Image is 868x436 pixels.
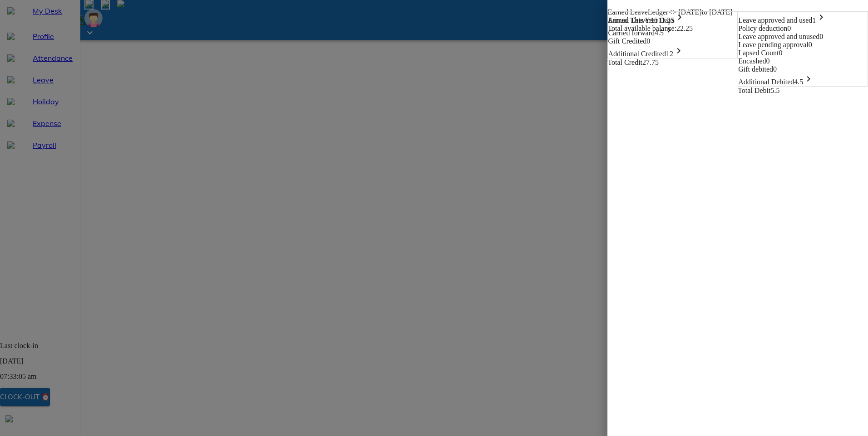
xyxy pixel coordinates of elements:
[642,58,659,66] span: 27.75
[787,24,791,32] span: 0
[664,24,675,35] i: keyboard_arrow_right
[794,78,814,86] span: 4.5
[607,9,732,17] span: Earned Leave Ledger <> [DATE] to [DATE]
[674,12,685,23] i: keyboard_arrow_right
[773,65,777,73] span: 0
[819,33,823,40] span: 0
[655,29,675,37] span: 4.5
[738,49,779,57] span: Lapsed Count
[608,50,666,58] span: Additional Credited
[738,87,770,94] span: Total Debit
[608,29,655,37] span: Carried forward
[608,37,646,45] span: Gift Credited
[816,12,827,23] i: keyboard_arrow_right
[646,37,650,45] span: 0
[766,57,770,65] span: 0
[738,33,819,40] span: Leave approved and unused
[738,65,773,73] span: Gift debited
[608,16,658,24] span: Earned This Year
[770,87,779,94] span: 5.5
[673,45,684,56] i: keyboard_arrow_right
[809,41,812,48] span: 0
[779,49,783,57] span: 0
[738,57,766,65] span: Encashed
[738,16,812,24] span: Leave approved and used
[812,16,827,24] span: 1
[803,73,814,84] i: keyboard_arrow_right
[666,50,684,58] span: 12
[738,41,809,48] span: Leave pending approval
[658,16,685,24] span: 11.25
[738,78,794,86] span: Additional Debited
[607,58,642,66] span: Total Credit
[738,24,787,32] span: Policy deduction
